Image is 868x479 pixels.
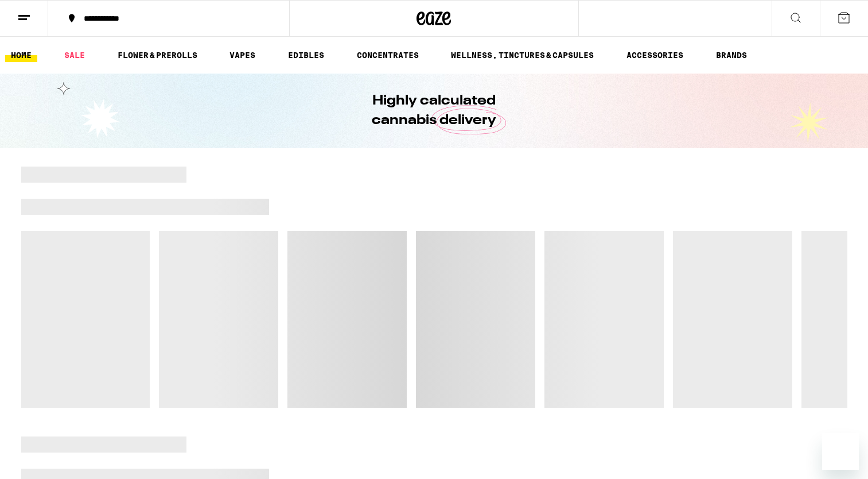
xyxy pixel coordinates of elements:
[710,48,753,62] a: BRANDS
[822,433,859,470] iframe: Button to launch messaging window
[340,91,529,130] h1: Highly calculated cannabis delivery
[351,48,425,62] a: CONCENTRATES
[282,48,330,62] a: EDIBLES
[59,48,91,62] a: SALE
[112,48,203,62] a: FLOWER & PREROLLS
[445,48,600,62] a: WELLNESS, TINCTURES & CAPSULES
[621,48,689,62] a: ACCESSORIES
[5,48,37,62] a: HOME
[224,48,261,62] a: VAPES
